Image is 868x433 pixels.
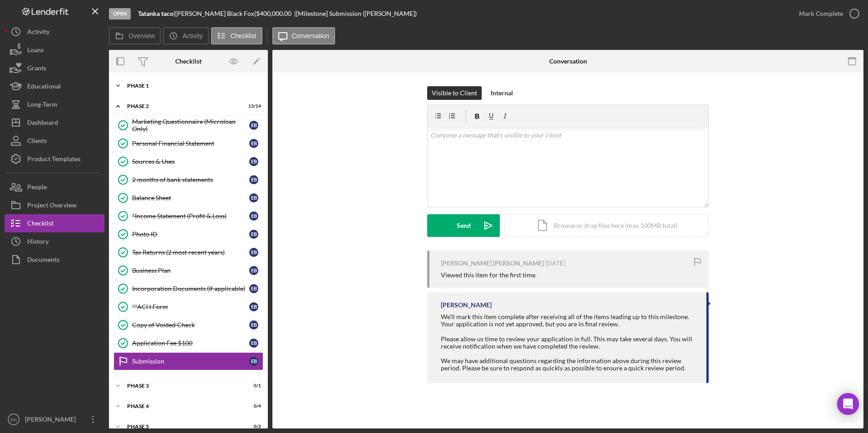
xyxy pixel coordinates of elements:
div: Application Fee $100 [132,340,249,347]
div: 0 / 4 [245,403,261,409]
a: Incorporation Documents (If applicable)EB [113,280,263,298]
div: Product Templates [27,150,80,170]
div: 0 / 1 [245,383,261,389]
div: Activity [27,23,49,43]
div: E B [249,302,258,311]
a: Dashboard [5,113,104,132]
div: E B [249,121,258,130]
div: Conversation [549,58,587,65]
div: 0 / 2 [245,424,261,429]
div: *Income Statement (Profit & Loss) [132,212,249,220]
div: We'll mark this item complete after receiving all of the items leading up to this milestone. Your... [441,313,697,372]
div: Open [109,8,131,20]
time: 2025-03-11 14:10 [545,260,565,267]
a: *Income Statement (Profit & Loss)EB [113,207,263,225]
label: Checklist [231,32,256,39]
div: Dashboard [27,113,58,134]
div: Project Overview [27,196,77,216]
label: Conversation [292,32,330,39]
button: Conversation [272,27,335,44]
a: Marketing Questionnaire (Microloan Only)EB [113,116,263,134]
div: Copy of Voided Check [132,321,249,329]
button: History [5,232,104,251]
div: | [138,10,175,17]
div: Viewed this item for the first time. [441,271,537,279]
div: Phase 3 [127,383,238,389]
button: Long-Term [5,95,104,113]
div: [PERSON_NAME] Black Fox | [175,10,256,17]
div: People [27,178,47,198]
text: EN [10,417,16,422]
div: Educational [27,77,61,98]
div: Documents [27,251,59,271]
div: $400,000.00 [256,10,294,17]
div: 13 / 14 [245,103,261,109]
button: Project Overview [5,196,104,214]
button: Documents [5,251,104,269]
div: E B [249,357,258,366]
div: E B [249,157,258,166]
button: Activity [163,27,208,44]
div: Visible to Client [432,86,477,100]
div: E B [249,139,258,148]
a: Tax Returns (2 most recent years)EB [113,243,263,261]
button: Clients [5,132,104,150]
div: E B [249,193,258,202]
button: Grants [5,59,104,77]
div: E B [249,212,258,221]
div: Personal Financial Statement [132,140,249,147]
div: | [Milestone] Submission ([PERSON_NAME]) [294,10,417,17]
div: [PERSON_NAME] [PERSON_NAME] [441,260,544,267]
a: 2 months of bank statementsEB [113,171,263,189]
button: People [5,178,104,196]
div: Checklist [27,214,54,235]
div: History [27,232,49,253]
a: Sources & UsesEB [113,153,263,171]
button: Mark Complete [790,5,863,23]
div: E B [249,266,258,275]
button: Internal [486,86,518,100]
div: E B [249,248,258,257]
button: Activity [5,23,104,41]
div: E B [249,230,258,239]
button: Checklist [5,214,104,232]
div: [PERSON_NAME] [23,410,82,431]
div: Photo ID [132,231,249,238]
div: E B [249,320,258,330]
button: Product Templates [5,150,104,168]
button: Send [427,214,500,237]
div: Business Plan [132,267,249,274]
div: Submission [132,358,249,365]
div: E B [249,284,258,293]
a: Copy of Voided CheckEB [113,316,263,334]
b: Tatanka taco [138,10,173,17]
button: EN[PERSON_NAME] [5,410,104,428]
div: Balance Sheet [132,194,249,202]
div: Phase 2 [127,103,238,109]
div: [PERSON_NAME] [441,301,492,309]
div: Grants [27,59,46,79]
div: Mark Complete [799,5,843,23]
div: Phase 5 [127,424,238,429]
div: Internal [491,86,513,100]
div: Marketing Questionnaire (Microloan Only) [132,118,249,133]
div: Tax Returns (2 most recent years) [132,249,249,256]
div: Phase 1 [127,83,256,89]
button: Loans [5,41,104,59]
div: Long-Term [27,95,57,116]
button: Overview [109,27,161,44]
label: Overview [128,32,155,39]
div: E B [249,339,258,348]
a: **ACH FormEB [113,298,263,316]
button: Educational [5,77,104,95]
button: Visible to Client [427,86,482,100]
